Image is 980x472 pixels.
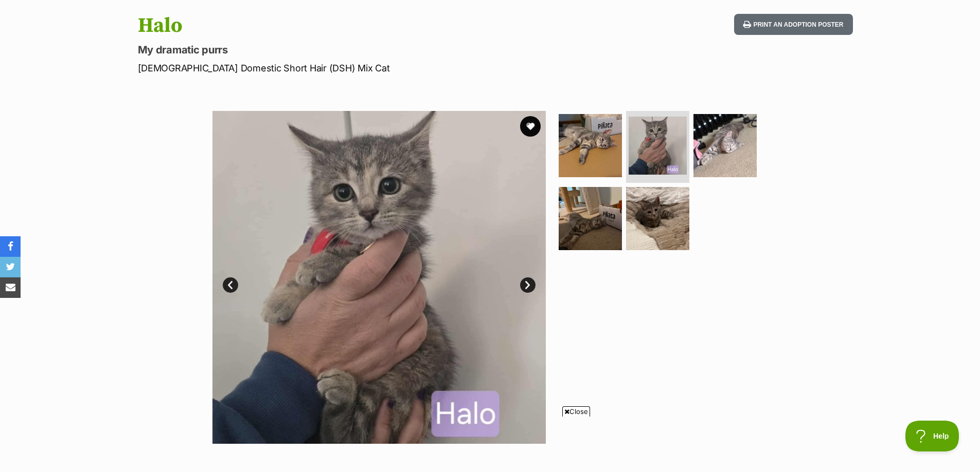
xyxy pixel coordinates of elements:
[559,187,622,250] img: Photo of Halo
[223,277,238,293] a: Prev
[629,117,687,175] img: Photo of Halo
[138,43,573,57] p: My dramatic purrs
[693,114,757,177] img: Photo of Halo
[520,277,536,293] a: Next
[905,421,959,451] iframe: Help Scout Beacon - Open
[138,61,573,75] p: [DEMOGRAPHIC_DATA] Domestic Short Hair (DSH) Mix Cat
[212,111,546,444] img: Photo of Halo
[562,406,590,417] span: Close
[520,116,541,137] button: favourite
[734,14,852,35] button: Print an adoption poster
[138,14,573,37] h1: Halo
[559,114,622,177] img: Photo of Halo
[626,187,689,250] img: Photo of Halo
[241,421,740,467] iframe: Advertisement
